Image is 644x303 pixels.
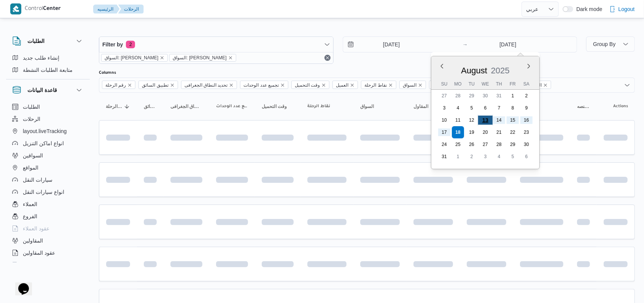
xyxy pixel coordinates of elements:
[106,103,122,109] span: رقم الرحلة; Sorted in descending order
[9,64,87,76] button: متابعة الطلبات النشطة
[574,100,593,113] button: المنصه
[403,81,417,89] span: السواق
[573,6,602,12] span: Dark mode
[452,138,464,151] div: day-25
[102,81,135,89] span: رقم الرحلة
[105,81,126,89] span: رقم الرحلة
[479,90,491,102] div: day-30
[23,224,49,233] span: عقود العملاء
[216,103,248,109] span: تجميع عدد الوحدات
[23,53,59,62] span: إنشاء طلب جديد
[452,151,464,163] div: day-1
[99,70,116,76] label: Columns
[8,273,32,295] iframe: chat widget
[520,79,533,89] div: Sa
[479,102,491,114] div: day-6
[9,52,87,64] button: إنشاء طلب جديد
[323,53,332,62] button: Remove
[507,90,519,102] div: day-1
[9,235,87,247] button: المقاولين
[9,162,87,174] button: المواقع
[410,100,456,113] button: المقاول
[493,79,505,89] div: Th
[262,103,287,109] span: وقت التحميل
[479,138,491,151] div: day-27
[23,139,64,148] span: انواع اماكن التنزيل
[142,81,168,89] span: تطبيق السائق
[295,81,320,89] span: وقت التحميل
[144,103,157,109] span: تطبيق السائق
[173,54,226,61] span: السواق: [PERSON_NAME]
[307,103,330,109] span: نقاط الرحلة
[99,37,333,52] button: Filter by2 active filters
[418,83,423,87] button: Remove السواق from selection in this group
[606,2,638,17] button: Logout
[361,81,396,89] span: نقاط الرحلة
[23,236,43,245] span: المقاولين
[452,79,464,89] div: Mo
[493,114,505,126] div: day-14
[9,113,87,125] button: الرحلات
[170,83,175,87] button: Remove تطبيق السائق from selection in this group
[332,81,358,89] span: العميل
[102,40,123,49] span: Filter by
[23,151,43,160] span: السواقين
[520,126,533,138] div: day-23
[10,3,21,14] img: X8yXhbKr1z7QwAAAABJRU5ErkJggg==
[438,79,450,89] div: Su
[23,65,73,75] span: متابعة الطلبات النشطة
[105,54,158,61] span: السواق: [PERSON_NAME]
[491,66,510,75] span: 2025
[520,90,533,102] div: day-2
[466,138,478,151] div: day-26
[493,90,505,102] div: day-31
[466,79,478,89] div: Tu
[336,81,348,89] span: العميل
[438,138,450,151] div: day-24
[167,100,205,113] button: تحديد النطاق الجغرافى
[517,100,566,113] button: الحاله
[181,81,237,89] span: تحديد النطاق الجغرافى
[491,65,510,76] div: Button. Open the year selector. 2025 is currently selected.
[23,212,37,221] span: الفروع
[357,100,403,113] button: السواق
[23,114,40,124] span: الرحلات
[9,210,87,222] button: الفروع
[463,42,468,47] div: →
[452,114,464,126] div: day-11
[493,138,505,151] div: day-28
[478,113,493,127] div: day-13
[9,101,87,113] button: الطلبات
[124,103,130,109] svg: Sorted in descending order
[619,5,635,14] span: Logout
[439,63,445,69] button: Previous Month
[466,151,478,163] div: day-2
[127,83,132,87] button: Remove رقم الرحلة from selection in this group
[479,79,491,89] div: We
[229,83,234,87] button: Remove تحديد النطاق الجغرافى from selection in this group
[438,126,450,138] div: day-17
[126,41,135,48] span: 2 active filters
[438,114,450,126] div: day-10
[160,56,164,60] button: remove selected entity
[240,81,288,89] span: تجميع عدد الوحدات
[43,6,61,12] b: Center
[577,103,590,109] span: المنصه
[321,83,326,87] button: Remove وقت التحميل from selection in this group
[466,102,478,114] div: day-5
[520,114,533,126] div: day-16
[6,52,90,79] div: الطلبات
[479,151,491,163] div: day-3
[461,66,487,75] span: August
[520,138,533,151] div: day-30
[93,5,120,14] button: الرئيسيه
[170,103,202,109] span: تحديد النطاق الجغرافى
[437,90,533,163] div: month-2025-08
[259,100,297,113] button: وقت التحميل
[507,126,519,138] div: day-22
[169,54,236,62] span: السواق: محمد مروان دياب
[9,259,87,271] button: اجهزة التليفون
[470,37,546,52] input: Press the down key to enter a popover containing a calendar. Press the escape key to close the po...
[141,100,160,113] button: تطبيق السائق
